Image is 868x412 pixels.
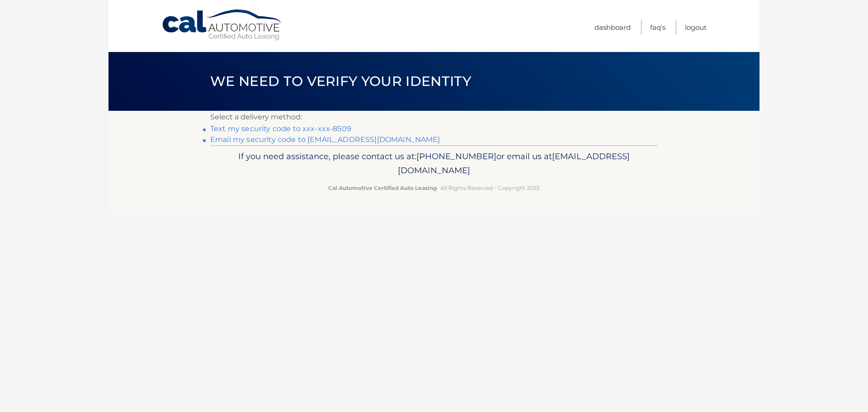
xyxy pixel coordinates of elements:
a: Logout [685,20,707,35]
a: Text my security code to xxx-xxx-8509 [210,124,351,133]
p: - All Rights Reserved - Copyright 2025 [216,183,652,193]
p: Select a delivery method: [210,111,658,123]
a: Dashboard [594,20,631,35]
a: Cal Automotive [161,9,283,41]
a: FAQ's [650,20,665,35]
p: If you need assistance, please contact us at: or email us at [216,149,652,178]
a: Email my security code to [EMAIL_ADDRESS][DOMAIN_NAME] [210,135,440,144]
span: [PHONE_NUMBER] [416,151,496,161]
span: We need to verify your identity [210,73,471,90]
strong: Cal Automotive Certified Auto Leasing [328,185,437,191]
